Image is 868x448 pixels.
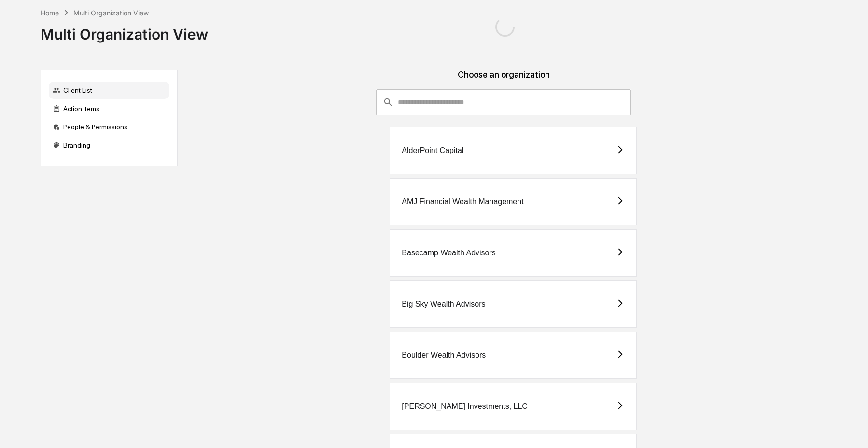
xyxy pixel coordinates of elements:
[49,137,169,154] div: Branding
[402,249,495,257] div: Basecamp Wealth Advisors
[402,146,463,155] div: AlderPoint Capital
[402,402,528,411] div: [PERSON_NAME] Investments, LLC
[41,18,208,43] div: Multi Organization View
[41,9,59,17] div: Home
[376,89,630,115] div: consultant-dashboard__filter-organizations-search-bar
[49,82,169,99] div: Client List
[402,197,523,206] div: AMJ Financial Wealth Management
[185,70,822,89] div: Choose an organization
[49,118,169,136] div: People & Permissions
[402,351,486,360] div: Boulder Wealth Advisors
[402,300,485,308] div: Big Sky Wealth Advisors
[49,100,169,117] div: Action Items
[73,9,149,17] div: Multi Organization View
